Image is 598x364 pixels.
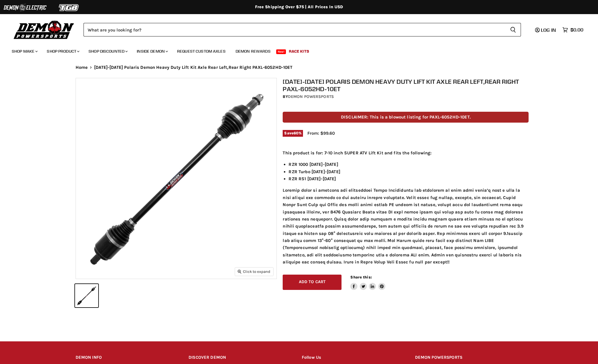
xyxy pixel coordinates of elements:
[238,269,270,274] span: Click to expand
[288,94,334,99] a: Demon Powersports
[235,268,273,275] button: Click to expand
[283,275,342,290] button: Add to cart
[84,45,131,57] a: Shop Discounted
[47,2,91,13] img: TGB Logo 2
[7,45,41,57] a: Shop Make
[42,45,83,57] a: Shop Product
[231,45,275,57] a: Demon Rewards
[12,19,76,40] img: Demon Powersports
[64,65,534,70] nav: Breadcrumbs
[289,168,529,175] li: RZR Turbo [DATE]-[DATE]
[289,175,529,182] li: RZR RS1 [DATE]-[DATE]
[64,4,534,10] div: Free Shipping Over $75 | All Prices In USD
[283,149,529,156] p: This product is for: 7-10 inch SUPER ATV Lift Kit and fits the following:
[559,26,586,34] a: $0.00
[350,275,385,290] aside: Share this:
[132,45,171,57] a: Inside Demon
[76,65,88,70] a: Home
[284,45,314,57] a: Race Kits
[94,65,293,70] span: [DATE]-[DATE] Polaris Demon Heavy Duty Lift Kit Axle Rear Left,Rear Right PAXL-6052HD-10ET
[84,23,505,36] input: Search
[505,23,521,36] button: Search
[283,112,529,123] p: DISCLAIMER: This is a blowout listing for PAXL-6052HD-10ET.
[307,131,335,136] span: From: $99.60
[7,43,582,57] ul: Main menu
[283,130,303,136] span: Save %
[294,131,299,135] span: 60
[276,49,286,54] span: New!
[289,161,529,168] li: RZR 1000 [DATE]-[DATE]
[75,284,98,307] button: 2014-2020 Polaris Demon Heavy Duty Lift Kit Axle Rear Left,Rear Right PAXL-6052HD-10ET thumbnail
[283,78,529,93] h1: [DATE]-[DATE] Polaris Demon Heavy Duty Lift Kit Axle Rear Left,Rear Right PAXL-6052HD-10ET
[299,279,326,284] span: Add to cart
[283,149,529,266] div: Loremip dolor si ametcons adi elitseddoei Tempo Incididuntu lab etdolorem al enim admi venia’q no...
[283,93,529,100] div: by
[541,27,556,33] span: Log in
[173,45,230,57] a: Request Custom Axles
[532,27,559,33] a: Log in
[3,2,47,13] img: Demon Electric Logo 2
[84,23,521,36] form: Product
[350,275,372,279] span: Share this:
[76,78,276,279] img: 2014-2020 Polaris Demon Heavy Duty Lift Kit Axle Rear Left,Rear Right PAXL-6052HD-10ET
[570,27,583,33] span: $0.00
